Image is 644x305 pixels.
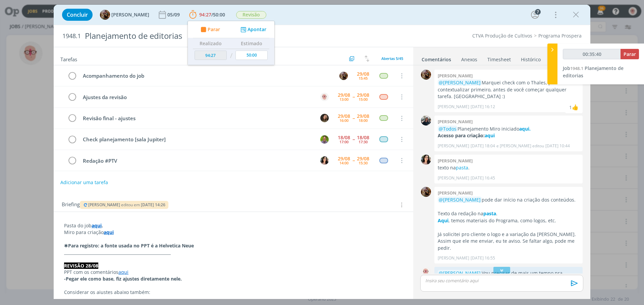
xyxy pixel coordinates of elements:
p: pode dar início na criação dos conteúdos. [438,197,579,203]
span: -- [353,116,355,121]
a: pasta [483,210,496,217]
p: Marquei check com o Thales, pra ele te contextualizar primeiro, antes de você começar qualquer ta... [438,79,579,100]
div: 14:00 [339,161,348,165]
span: @[PERSON_NAME] [439,270,481,276]
img: A [421,70,431,80]
button: J [319,113,329,123]
strong: REVISÃO 28/08 [64,262,98,269]
button: Apontar [239,26,267,33]
div: Revisão final - ajustes [80,114,314,123]
div: 05/09 [167,12,181,17]
span: / [211,11,213,18]
strong: Para registro: a fonte usada no PPT é a Helvetica Neue [68,242,194,249]
div: 15:00 [359,97,368,101]
p: texto na . [438,164,579,171]
p: Vou precisar de mais um tempo pra finalizar tudo [438,270,579,284]
b: [PERSON_NAME] [438,73,473,79]
a: aqui [104,229,114,235]
strong: aqui [92,222,102,229]
td: / [228,49,234,63]
button: T [319,155,329,165]
span: Revisão [236,11,266,19]
img: J [320,114,329,122]
img: T [421,155,431,165]
span: Planejamento de editorias [563,65,624,79]
span: -- [353,137,355,142]
div: 29/08 [357,156,369,161]
div: Check planejamento [sala Jupiter] [80,135,314,144]
span: [PERSON_NAME] [111,12,149,17]
span: 50:00 [213,11,225,18]
div: 15:45 [359,76,368,80]
div: 29/08 [357,93,369,97]
span: 94:27 [199,11,211,18]
button: A [319,92,329,102]
button: [PERSON_NAME] editou em [DATE] 14:26 [83,203,166,207]
button: A[PERSON_NAME] [100,10,149,20]
div: 29/08 [357,72,369,76]
span: -- [353,94,355,99]
button: Concluir [62,9,93,21]
span: editou em [121,202,140,208]
div: 18/08 [338,135,350,140]
p: Texto da redação na . [438,210,579,217]
button: Revisão [236,11,267,19]
span: [DATE] 14:26 [141,202,165,208]
p: Considerar os ajustes abaixo também: [64,289,403,296]
th: Estimado [234,38,269,49]
img: T [320,156,329,165]
button: 7 [530,9,540,20]
a: aqui [118,269,128,275]
img: arrow-down-up.svg [365,56,369,62]
a: Programa Prospera [538,32,582,39]
span: 1948.1 [62,32,81,40]
strong: -Pegar ele como base, fiz ajustes diretamente nele. [64,276,182,282]
div: Mayara Peruzzo [572,103,579,111]
img: A [421,267,431,277]
p: [PERSON_NAME] [438,255,469,261]
div: 29/08 [357,114,369,119]
img: T [320,135,329,144]
span: @[PERSON_NAME] [439,197,481,203]
span: @[PERSON_NAME] [439,79,481,86]
p: PPT com os comentários [64,269,403,276]
span: Parar [208,27,220,32]
button: Parar [199,26,220,33]
a: Comentários [421,53,451,63]
strong: . [102,222,103,229]
div: 15:30 [359,161,368,165]
span: [DATE] 16:55 [471,255,495,261]
div: Planejamento de editorias [82,28,363,44]
div: Anexos [461,56,477,63]
ul: 94:27/50:00 [187,21,275,65]
p: [PERSON_NAME] [438,104,469,110]
img: A [339,72,348,80]
p: Pasta do job [64,222,403,229]
p: [PERSON_NAME] [438,143,469,149]
strong: aqui [485,132,495,139]
div: 29/08 [338,156,350,161]
img: A [421,187,431,197]
div: 1 [569,104,572,111]
div: Ajustes da revisão [80,93,314,101]
button: Parar [621,49,639,59]
div: 18:00 [359,119,368,122]
div: 7 [535,9,541,15]
span: @Todos [439,126,457,132]
a: CTVA Produção de Cultivos [472,32,532,39]
span: 1948.1 [570,65,583,71]
a: aqui. [519,126,531,132]
a: Aqui [438,217,448,224]
b: [PERSON_NAME] [438,158,473,164]
strong: Acesso para criação: [438,132,485,139]
div: 17:00 [339,140,348,144]
div: dialog [54,5,590,299]
div: Acompanhamento do job [80,72,333,80]
span: [DATE] 16:45 [471,175,495,181]
p: ✱ [64,242,403,249]
button: A [338,71,348,81]
span: Tarefas [60,55,77,63]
